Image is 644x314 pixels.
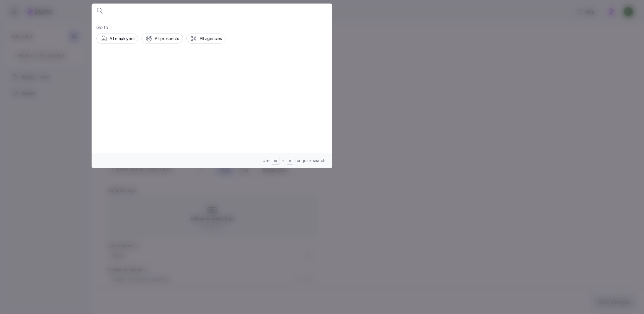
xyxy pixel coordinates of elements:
span: B [289,159,291,164]
span: + [282,158,284,163]
span: ⌘ [274,159,277,164]
span: All employers [109,36,134,41]
button: All employers [96,34,138,44]
span: for quick search [295,158,325,163]
button: All prospects [141,34,183,44]
span: All agencies [200,36,222,41]
span: Go to [96,24,328,31]
button: All agencies [186,34,226,44]
span: All prospects [155,36,179,41]
span: Use [262,158,269,163]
